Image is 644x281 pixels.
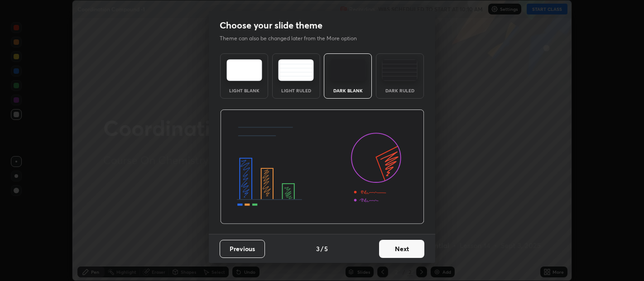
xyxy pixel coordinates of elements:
p: Theme can also be changed later from the More option [220,34,366,43]
img: darkThemeBanner.d06ce4a2.svg [220,110,424,224]
img: darkRuledTheme.de295e13.svg [382,59,418,81]
div: Dark Blank [330,88,366,93]
img: lightTheme.e5ed3b09.svg [226,59,262,81]
img: lightRuledTheme.5fabf969.svg [278,59,314,81]
button: Previous [220,240,265,258]
div: Light Blank [226,88,262,93]
img: darkTheme.f0cc69e5.svg [330,59,366,81]
h4: 5 [324,244,328,253]
h4: / [321,244,323,253]
h2: Choose your slide theme [220,19,322,31]
div: Light Ruled [278,88,314,93]
h4: 3 [316,244,320,253]
div: Dark Ruled [382,88,418,93]
button: Next [379,240,424,258]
